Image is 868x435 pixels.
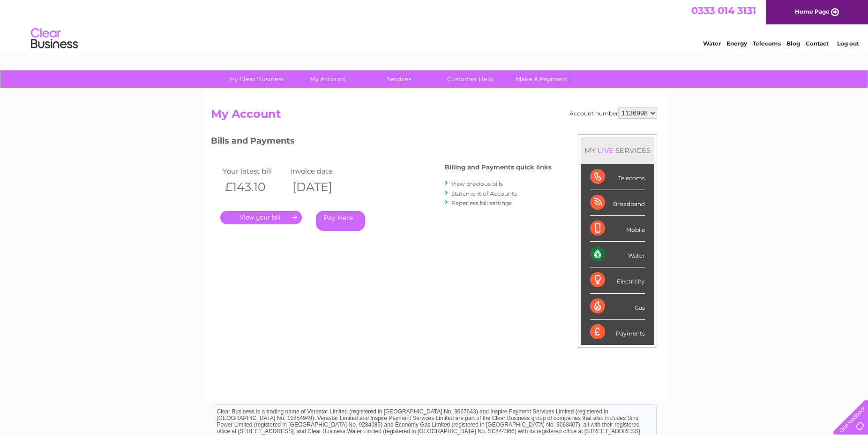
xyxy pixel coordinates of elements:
[596,146,615,155] div: LIVE
[289,70,367,88] a: My Account
[360,70,438,88] a: Services
[503,70,580,88] a: Make A Payment
[590,242,645,267] div: Water
[211,134,552,151] h3: Bills and Payments
[451,199,512,206] a: Paperless bill settings
[316,211,365,231] a: Pay Here
[220,165,288,177] td: Your latest bill
[581,137,654,164] div: MY SERVICES
[837,40,859,47] a: Log out
[288,177,355,197] th: [DATE]
[218,70,295,88] a: My Clear Business
[590,216,645,242] div: Mobile
[590,164,645,190] div: Telecoms
[213,5,656,46] div: Clear Business is a trading name of Verastar Limited (registered in [GEOGRAPHIC_DATA] No. 3667643...
[451,190,517,197] a: Statement of Accounts
[569,107,657,119] div: Account number
[590,294,645,320] div: Gas
[590,320,645,345] div: Payments
[288,165,355,177] td: Invoice date
[30,24,78,53] img: logo.png
[786,40,800,47] a: Blog
[451,180,503,187] a: View previous bills
[590,190,645,216] div: Broadband
[211,107,657,125] h2: My Account
[703,40,721,47] a: Water
[445,164,552,171] h4: Billing and Payments quick links
[806,40,829,47] a: Contact
[220,177,288,197] th: £143.10
[432,70,509,88] a: Customer Help
[220,211,302,224] a: .
[726,40,747,47] a: Energy
[691,5,756,16] a: 0333 014 3131
[753,40,781,47] a: Telecoms
[590,267,645,293] div: Electricity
